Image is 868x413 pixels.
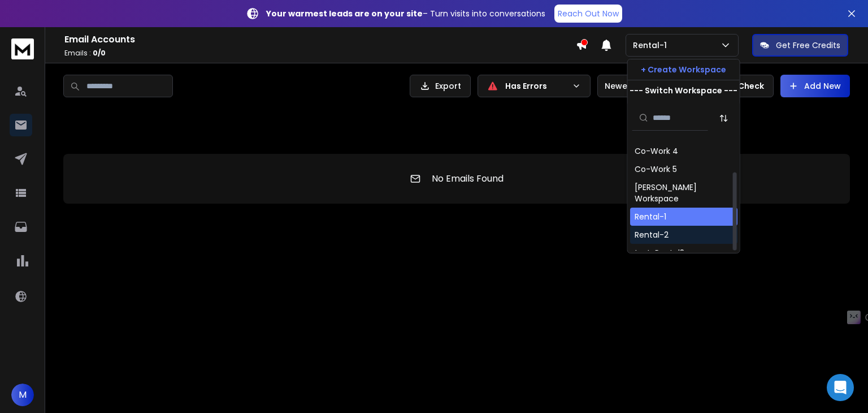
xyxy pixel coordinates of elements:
[93,48,106,58] span: 0 / 0
[635,247,684,259] div: test-Rental3
[630,85,737,96] p: --- Switch Workspace ---
[11,384,34,406] button: M
[635,182,733,204] div: [PERSON_NAME] Workspace
[780,75,850,97] button: Add New
[827,374,854,401] div: Open Intercom Messenger
[635,211,666,222] div: Rental-1
[633,40,671,51] p: Rental-1
[11,38,34,59] img: logo
[713,107,735,130] button: Sort by Sort A-Z
[597,75,671,97] button: Newest
[635,145,678,157] div: Co-Work 4
[628,59,740,80] button: + Create Workspace
[64,33,576,46] h1: Email Accounts
[432,172,504,186] p: No Emails Found
[635,229,669,240] div: Rental-2
[64,49,576,58] p: Emails :
[776,40,840,51] p: Get Free Credits
[505,80,567,92] p: Has Errors
[752,34,848,57] button: Get Free Credits
[266,8,545,19] p: – Turn visits into conversations
[641,64,726,75] p: + Create Workspace
[635,164,677,175] div: Co-Work 5
[410,75,471,97] button: Export
[266,8,423,19] strong: Your warmest leads are on your site
[554,5,622,23] a: Reach Out Now
[558,8,619,19] p: Reach Out Now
